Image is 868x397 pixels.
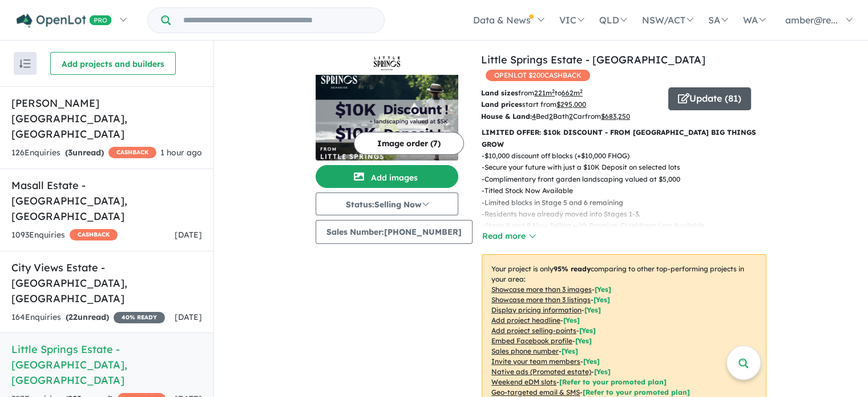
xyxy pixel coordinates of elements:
[562,89,583,97] u: 662 m
[11,146,156,160] div: 126 Enquir ies
[601,112,630,121] u: $ 683,250
[482,185,776,197] p: - Titled Stock Now Available
[11,342,202,388] h5: Little Springs Estate - [GEOGRAPHIC_DATA] , [GEOGRAPHIC_DATA]
[17,14,112,28] img: Openlot PRO Logo White
[491,367,591,376] u: Native ads (Promoted estate)
[68,312,78,322] span: 22
[11,260,202,306] h5: City Views Estate - [GEOGRAPHIC_DATA] , [GEOGRAPHIC_DATA]
[320,57,454,70] img: Little Springs Estate - Deanside Logo
[491,357,580,366] u: Invite your team members
[555,89,583,97] span: to
[595,285,611,294] span: [ Yes ]
[583,357,600,366] span: [ Yes ]
[569,112,573,121] u: 2
[562,347,578,355] span: [ Yes ]
[11,311,165,324] div: 164 Enquir ies
[481,99,660,110] p: start from
[175,230,202,240] span: [DATE]
[594,295,610,304] span: [ Yes ]
[19,59,31,68] img: sort.svg
[65,147,104,158] strong: ( unread)
[50,52,176,75] button: Add projects and builders
[482,174,776,185] p: - Complimentary front garden landscaping valued at $5,000
[11,95,202,142] h5: [PERSON_NAME][GEOGRAPHIC_DATA] , [GEOGRAPHIC_DATA]
[70,229,118,240] span: CASHBACK
[482,150,776,162] p: - $10,000 discount off blocks (+$10,000 FHOG)
[316,193,458,215] button: Status:Selling Now
[580,88,583,94] sup: 2
[594,367,611,376] span: [Yes]
[575,336,592,345] span: [ Yes ]
[491,316,560,324] u: Add project headline
[491,388,580,396] u: Geo-targeted email & SMS
[481,100,522,109] b: Land prices
[481,111,660,122] p: Bed Bath Car from
[579,326,596,335] span: [ Yes ]
[482,197,776,208] p: - Limited blocks in Stage 5 and 6 remaining
[556,100,586,109] u: $ 295,000
[316,52,458,161] a: Little Springs Estate - Deanside LogoLittle Springs Estate - Deanside
[491,336,572,345] u: Embed Facebook profile
[66,312,109,322] strong: ( unread)
[481,87,660,99] p: from
[482,230,535,243] button: Read more
[491,347,559,355] u: Sales phone number
[785,14,838,26] span: amber@re...
[491,378,556,386] u: Weekend eDM slots
[668,87,751,110] button: Update (81)
[108,147,156,158] span: CASHBACK
[554,264,591,273] b: 95 % ready
[175,312,202,322] span: [DATE]
[491,306,582,314] u: Display pricing information
[316,165,458,188] button: Add images
[114,312,165,323] span: 40 % READY
[491,285,592,294] u: Showcase more than 3 images
[491,326,576,335] u: Add project selling-points
[482,208,776,220] p: - Residents have already moved into Stages 1-3.
[559,378,667,386] span: [Refer to your promoted plan]
[482,162,776,173] p: - Secure your future with just a $10K Deposit on selected lots
[482,127,766,150] p: LIMITED OFFER: $10k DISCOUNT - FROM [GEOGRAPHIC_DATA] BIG THINGS GROW
[354,132,464,155] button: Image order (7)
[491,295,591,304] u: Showcase more than 3 listings
[482,220,776,231] p: - Stage 8 and 9 Now Selling with Premium Creekfront Lots Available.
[316,75,458,161] img: Little Springs Estate - Deanside
[11,178,202,224] h5: Masall Estate - [GEOGRAPHIC_DATA] , [GEOGRAPHIC_DATA]
[552,88,555,94] sup: 2
[583,388,690,396] span: [Refer to your promoted plan]
[481,112,532,121] b: House & Land:
[316,220,473,244] button: Sales Number:[PHONE_NUMBER]
[481,89,518,97] b: Land sizes
[68,147,72,158] span: 3
[549,112,553,121] u: 2
[486,70,590,81] span: OPENLOT $ 200 CASHBACK
[160,147,202,158] span: 1 hour ago
[584,306,601,314] span: [ Yes ]
[534,89,555,97] u: 221 m
[563,316,580,324] span: [ Yes ]
[11,228,118,242] div: 1093 Enquir ies
[481,53,705,66] a: Little Springs Estate - [GEOGRAPHIC_DATA]
[173,8,382,33] input: Try estate name, suburb, builder or developer
[532,112,536,121] u: 4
